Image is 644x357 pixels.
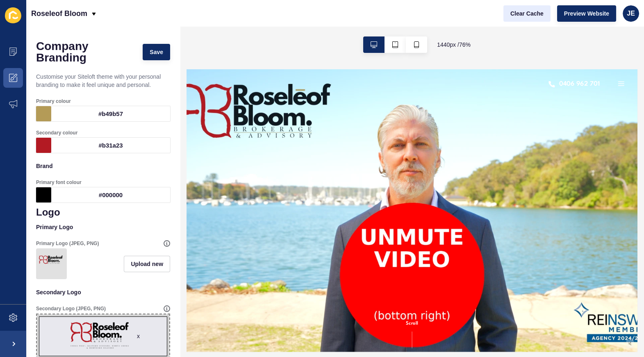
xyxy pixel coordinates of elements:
[36,283,170,301] p: Secondary Logo
[36,68,170,94] p: Customise your Siteloft theme with your personal branding to make it feel unique and personal.
[36,179,82,186] label: Primary font colour
[131,260,163,268] span: Upload new
[143,44,170,60] button: Save
[473,15,550,25] a: 0406 962 701
[503,5,551,22] button: Clear Cache
[627,9,635,18] span: JE
[31,3,87,24] p: Roseleof Bloom
[36,240,99,247] label: Primary Logo (JPEG, PNG)
[36,98,71,105] label: Primary colour
[36,305,106,312] label: Secondary Logo (JPEG, PNG)
[557,5,616,22] button: Preview Website
[437,41,471,49] span: 1440 px / 76 %
[38,250,65,277] img: 3bbae2dccb1aed2f358aa836e0be5356.png
[36,157,170,175] p: Brand
[150,48,163,56] span: Save
[36,41,134,64] h1: Company Branding
[488,15,546,25] div: 0406 962 701
[137,332,140,340] div: x
[36,218,170,236] p: Primary Logo
[510,9,544,18] span: Clear Cache
[36,130,77,136] label: Secondary colour
[124,256,170,272] button: Upload new
[51,138,170,153] div: #b31a23
[51,106,170,121] div: #b49b57
[51,187,170,202] div: #000000
[564,9,609,18] span: Preview Website
[36,207,170,218] h1: Logo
